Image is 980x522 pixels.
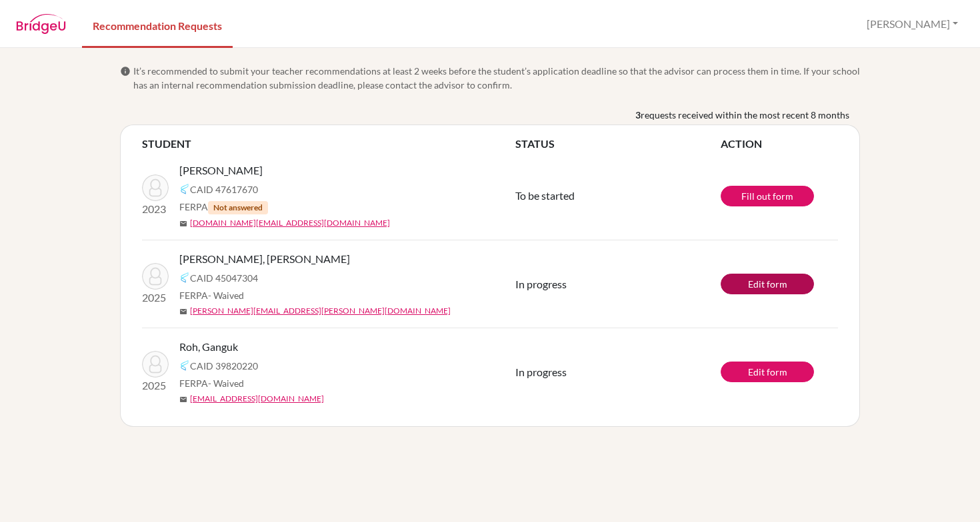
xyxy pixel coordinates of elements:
a: Edit form [721,362,814,382]
a: Fill out form [721,186,814,206]
span: - Waived [208,290,244,301]
span: CAID 47617670 [190,182,258,196]
img: BridgeU logo [16,14,66,34]
img: Common App logo [179,184,190,194]
a: Recommendation Requests [82,2,233,48]
p: 2023 [142,201,169,217]
a: [PERSON_NAME][EMAIL_ADDRESS][PERSON_NAME][DOMAIN_NAME] [190,305,451,317]
span: In progress [515,278,567,290]
span: mail [179,395,187,403]
a: Edit form [721,274,814,294]
b: 3 [635,108,641,122]
th: STATUS [515,136,721,152]
button: [PERSON_NAME] [861,11,964,37]
img: Common App logo [179,272,190,283]
p: 2025 [142,378,169,393]
a: [DOMAIN_NAME][EMAIL_ADDRESS][DOMAIN_NAME] [190,217,390,229]
span: [PERSON_NAME], [PERSON_NAME] [179,251,350,267]
span: mail [179,220,187,228]
span: In progress [515,366,567,378]
span: info [120,66,131,77]
img: Ng, Dennis Jun Sheng [142,174,169,201]
img: Widjaja, Nathan Keenan [142,263,169,290]
span: mail [179,308,187,316]
span: CAID 39820220 [190,359,258,373]
img: Common App logo [179,360,190,371]
th: STUDENT [142,136,515,152]
span: [PERSON_NAME] [179,162,263,178]
span: Not answered [208,201,268,214]
span: CAID 45047304 [190,271,258,285]
p: 2025 [142,290,169,306]
span: - Waived [208,378,244,389]
a: [EMAIL_ADDRESS][DOMAIN_NAME] [190,393,324,405]
span: To be started [515,189,575,202]
img: Roh, Ganguk [142,351,169,378]
th: ACTION [721,136,838,152]
span: It’s recommended to submit your teacher recommendations at least 2 weeks before the student’s app... [133,64,860,92]
span: FERPA [179,200,268,214]
span: FERPA [179,288,244,302]
span: requests received within the most recent 8 months [641,108,849,122]
span: FERPA [179,376,244,390]
span: Roh, Ganguk [179,339,238,355]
